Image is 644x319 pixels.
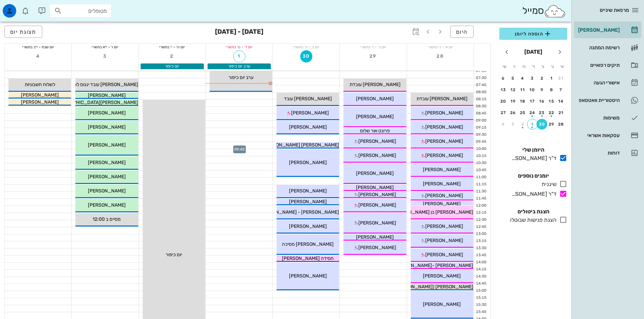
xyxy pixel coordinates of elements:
[88,92,126,98] span: [PERSON_NAME]
[527,96,538,107] button: 17
[262,142,339,148] span: [PERSON_NAME] [PERSON_NAME]
[5,44,71,50] div: יום שבת - י״ב בתשרי
[474,68,488,74] div: 07:15
[508,87,519,92] div: 12
[517,87,528,92] div: 11
[498,73,509,84] button: 6
[501,46,513,58] button: חודש הבא
[474,231,488,237] div: 13:00
[527,122,538,127] div: 1
[498,76,509,81] div: 6
[536,107,547,118] button: 23
[228,64,250,69] span: ערב יום כיפור
[474,238,488,244] div: 13:15
[18,82,138,87] span: [PERSON_NAME] עובד ינגוס לא נמצאת ([PERSON_NAME])
[577,27,620,33] div: [PERSON_NAME]
[165,64,179,69] span: יום כיפור
[474,75,488,81] div: 07:30
[498,107,509,118] button: 27
[517,73,528,84] button: 4
[474,267,488,272] div: 14:15
[358,138,396,144] span: [PERSON_NAME]
[548,61,557,72] th: ב׳
[474,132,488,138] div: 09:30
[508,119,519,130] button: 3
[474,295,488,301] div: 15:15
[544,4,566,18] img: SmileCloud logo
[358,245,396,250] span: [PERSON_NAME]
[536,122,547,127] div: 30
[474,203,488,209] div: 12:00
[536,84,547,95] button: 9
[423,167,461,172] span: [PERSON_NAME]
[425,193,463,198] span: [PERSON_NAME]
[474,167,488,173] div: 10:45
[546,84,557,95] button: 8
[554,46,566,58] button: חודש שעבר
[577,45,620,50] div: רשימת המתנה
[407,44,474,50] div: יום א׳ - ו׳ בתשרי
[425,153,463,158] span: [PERSON_NAME]
[88,124,126,130] span: [PERSON_NAME]
[215,26,263,39] h3: [DATE] - [DATE]
[577,150,620,156] div: דוחות
[527,110,538,115] div: 24
[546,110,557,115] div: 22
[282,256,334,261] span: חסידה [PERSON_NAME]
[423,273,461,279] span: [PERSON_NAME]
[527,84,538,95] button: 10
[291,110,329,116] span: [PERSON_NAME]
[499,146,567,154] h4: היומן שלי
[474,153,488,159] div: 10:15
[300,53,312,59] span: 30
[423,201,461,207] span: [PERSON_NAME]
[474,125,488,131] div: 09:15
[21,92,59,98] span: [PERSON_NAME]
[434,50,446,62] button: 28
[425,252,463,258] span: [PERSON_NAME]
[88,188,126,194] span: [PERSON_NAME]
[517,96,528,107] button: 18
[166,53,178,59] span: 2
[517,84,528,95] button: 11
[505,30,562,38] span: הוספה ליומן
[474,224,488,230] div: 12:45
[527,76,538,81] div: 3
[556,76,567,81] div: 31
[356,114,394,119] span: [PERSON_NAME]
[474,139,488,145] div: 09:45
[474,146,488,152] div: 10:00
[367,50,379,62] button: 29
[273,44,339,50] div: יום ג׳ - ח׳ בתשרי
[474,252,488,258] div: 13:45
[574,92,641,108] a: היסטוריית וואטסאפ
[474,302,488,308] div: 15:30
[88,174,126,180] span: [PERSON_NAME]
[166,252,182,258] span: יום כיפור
[356,234,394,240] span: [PERSON_NAME]
[527,73,538,84] button: 3
[340,44,406,50] div: יום ב׳ - ז׳ בתשרי
[508,73,519,84] button: 5
[166,50,178,62] button: 2
[522,4,566,18] div: סמייל
[539,180,556,188] div: שיננית
[20,5,24,9] span: תג
[574,127,641,143] a: עסקאות אשראי
[509,61,518,72] th: ו׳
[517,119,528,130] button: 2
[350,82,401,87] span: [PERSON_NAME] עובדת
[498,99,509,104] div: 20
[139,44,206,50] div: יום ה׳ - י׳ בתשרי
[474,111,488,116] div: 08:45
[536,119,547,130] button: 30
[556,122,567,127] div: 28
[72,44,138,50] div: יום ו׳ - י״א בתשרי
[358,153,396,158] span: [PERSON_NAME]
[25,82,55,87] span: לשלוח חשבוניות
[394,263,473,268] span: [PERSON_NAME] -[PERSON_NAME]
[556,87,567,92] div: 7
[508,84,519,95] button: 12
[536,87,547,92] div: 9
[527,99,538,104] div: 17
